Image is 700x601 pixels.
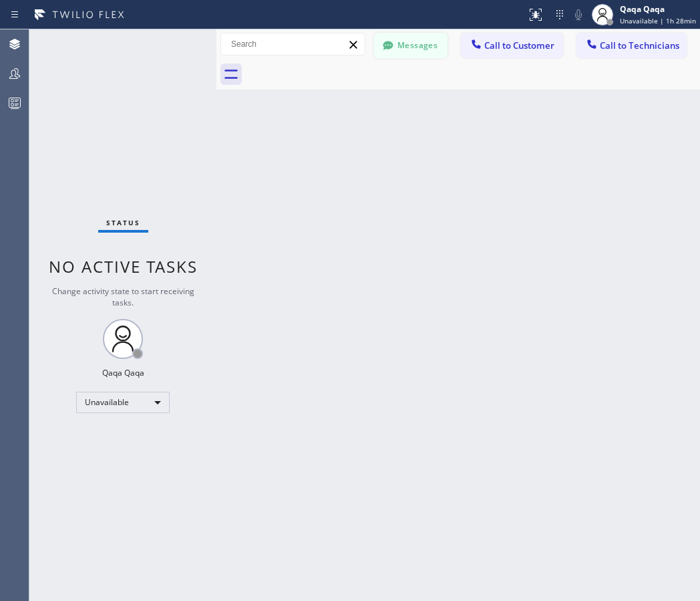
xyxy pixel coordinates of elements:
[569,5,588,24] button: Mute
[620,3,696,15] div: Qaqa Qaqa
[52,285,194,308] span: Change activity state to start receiving tasks.
[76,392,170,413] div: Unavailable
[102,367,144,378] div: Qaqa Qaqa
[221,33,365,55] input: Search
[576,33,687,58] button: Call to Technicians
[620,16,696,25] span: Unavailable | 1h 28min
[461,33,563,58] button: Call to Customer
[106,218,140,227] span: Status
[374,33,448,58] button: Messages
[49,255,198,277] span: No active tasks
[484,39,554,51] span: Call to Customer
[600,39,679,51] span: Call to Technicians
